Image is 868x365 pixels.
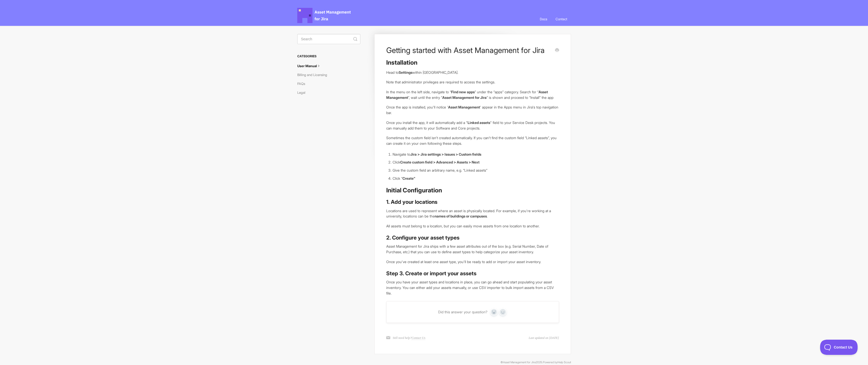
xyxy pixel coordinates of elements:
p: Sometimes the custom field isn't created automatically. If you can’t find the custom field “Linke... [386,135,559,146]
p: Asset Management for Jira ships with a few asset attributes out of the box (e.g. Serial Number, D... [386,244,559,254]
p: Once you install the app, it will automatically add a " " field to your Service Desk projects. Yo... [386,120,559,131]
h3: Categories [297,52,360,61]
li: Click “ [393,176,559,181]
p: All assets must belong to a location, but you can easily move assets from one location to another. [386,223,559,229]
strong: Asset Management for Jira [442,95,487,100]
p: Once you have your asset types and locations in place, you can go ahead and start populating your... [386,279,559,296]
li: Click [393,159,559,165]
p: Locations are used to represent where an asset is physically located. For example, if you're work... [386,208,559,219]
a: Contact Us [412,336,425,340]
input: Search [297,34,360,44]
p: Once the app is installed, you'll notice ' ' appear in the Apps menu in Jira's top navigation bar. [386,104,559,115]
span: Did this answer your question? [438,310,487,314]
iframe: Toggle Customer Support [820,340,858,355]
strong: Settings [399,70,412,75]
strong: Find new apps [451,90,475,94]
span: Asset Management for Jira Docs [297,8,352,23]
li: Navigate to [393,152,559,157]
a: Contact [552,12,571,26]
strong: Jira > Jira settings > Issues > Custom fields [410,152,481,156]
strong: Create custom field > Advanced > Assets > Next [400,160,479,164]
strong: Linked assets [468,120,490,125]
h3: Step 3. Create or import your assets [386,270,559,277]
a: Docs [536,12,551,26]
strong: Create" [402,176,415,180]
h3: 2. Configure your asset types [386,234,559,241]
p: In the menu on the left side, navigate to “ ” under the “apps” category. Search for “ ”, wait unt... [386,89,559,100]
a: Asset Management for Jira [503,361,536,364]
strong: Asset Management [448,105,480,109]
strong: names of buildings or campuses [435,214,487,218]
a: Print this Article [555,48,559,53]
h2: Initial Configuration [386,186,559,194]
time: Last updated on [DATE] [529,336,559,340]
a: Billing and Licensing [297,71,331,79]
strong: Asset Management [386,90,548,100]
h2: Installation [386,59,559,67]
a: User Manual [297,62,325,70]
p: Head to within [GEOGRAPHIC_DATA]. [386,70,559,75]
span: Powered by [543,361,571,364]
a: FAQs [297,80,309,88]
a: Help Scout [558,361,571,364]
h3: 1. Add your locations [386,198,559,206]
p: Note that administrator privileges are required to access the settings. [386,79,559,85]
li: Give the custom field an arbitrary name, e.g. “Linked assets” [393,168,559,173]
a: Legal [297,88,309,97]
p: Once you've created at least one asset type, you'll be ready to add or import your asset inventory. [386,259,559,265]
h1: Getting started with Asset Management for Jira [386,46,551,55]
p: Still need help? [393,336,425,340]
p: © 2025. [297,360,571,365]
